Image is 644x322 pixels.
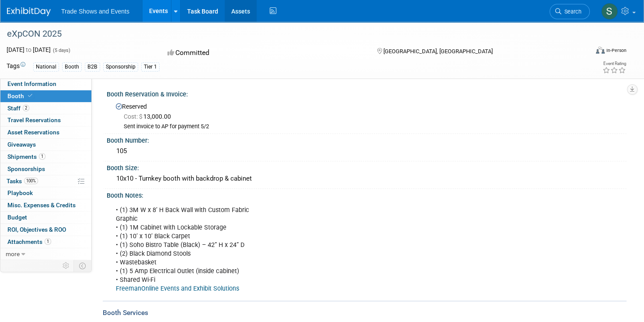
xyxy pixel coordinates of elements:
[113,144,620,158] div: 105
[165,45,363,61] div: Committed
[7,178,38,185] span: Tasks
[107,161,627,172] div: Booth Size:
[0,151,91,163] a: Shipments1
[113,172,620,185] div: 10x10 - Turnkey booth with backdrop & cabinet
[7,46,51,53] span: [DATE] [DATE]
[23,105,29,111] span: 2
[7,116,61,123] span: Travel Reservations
[561,8,581,15] span: Search
[0,139,91,151] a: Giveaways
[7,226,66,233] span: ROI, Objectives & ROO
[601,3,618,20] img: Simona Daneshfar
[0,90,91,102] a: Booth
[61,8,129,15] span: Trade Shows and Events
[62,62,82,72] div: Booth
[28,93,32,98] i: Booth reservation complete
[7,7,51,16] img: ExhibitDay
[124,123,620,130] div: Sent invoice to AP for payment 5/2
[141,62,160,72] div: Tier 1
[124,113,143,120] span: Cost: $
[7,141,36,148] span: Giveaways
[59,260,74,271] td: Personalize Event Tab Strip
[0,236,91,248] a: Attachments1
[113,100,620,130] div: Reserved
[7,92,34,99] span: Booth
[107,134,627,145] div: Booth Number:
[52,48,70,53] span: (5 days)
[602,62,626,66] div: Event Rating
[24,46,33,53] span: to
[7,202,76,209] span: Misc. Expenses & Credits
[7,153,45,160] span: Shipments
[7,238,51,245] span: Attachments
[74,260,92,271] td: Toggle Event Tabs
[7,214,27,221] span: Budget
[7,189,33,196] span: Playbook
[24,178,38,184] span: 100%
[6,250,20,257] span: more
[103,62,138,72] div: Sponsorship
[0,199,91,211] a: Misc. Expenses & Credits
[39,153,45,160] span: 1
[534,45,627,58] div: Event Format
[7,165,45,172] span: Sponsorships
[0,248,91,260] a: more
[116,285,239,292] a: FreemanOnline Events and Exhibit Solutions
[33,62,59,72] div: National
[383,48,493,55] span: [GEOGRAPHIC_DATA], [GEOGRAPHIC_DATA]
[85,62,100,72] div: B2B
[0,212,91,223] a: Budget
[0,187,91,199] a: Playbook
[7,129,59,136] span: Asset Reservations
[0,127,91,138] a: Asset Reservations
[0,78,91,90] a: Event Information
[0,224,91,236] a: ROI, Objectives & ROO
[7,105,29,112] span: Staff
[0,114,91,126] a: Travel Reservations
[45,238,51,245] span: 1
[4,26,574,42] div: eXpCON 2025
[0,175,91,187] a: Tasks100%
[596,47,605,54] img: Format-Inperson.png
[0,103,91,114] a: Staff2
[7,80,56,87] span: Event Information
[7,62,25,72] td: Tags
[107,189,627,200] div: Booth Notes:
[107,88,627,99] div: Booth Reservation & Invoice:
[550,4,590,19] a: Search
[103,308,627,318] div: Booth Services
[110,202,526,298] div: • (1) 3M W x 8’ H Back Wall with Custom Fabric Graphic • (1) 1M Cabinet with Lockable Storage • (...
[124,113,174,120] span: 13,000.00
[606,47,627,54] div: In-Person
[0,163,91,175] a: Sponsorships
